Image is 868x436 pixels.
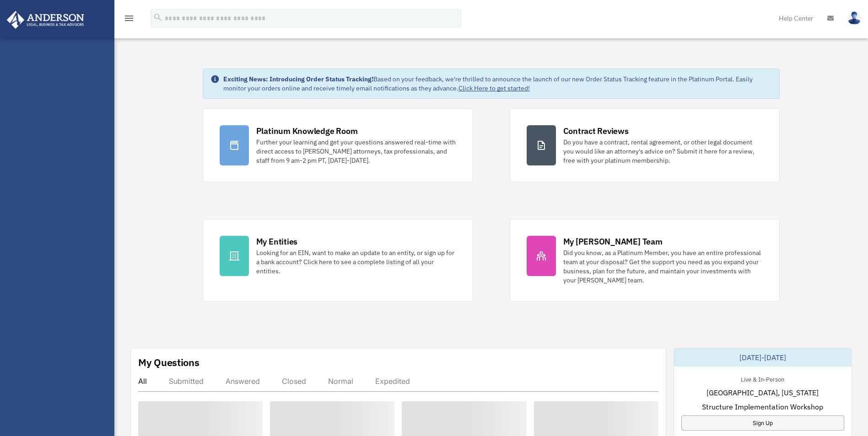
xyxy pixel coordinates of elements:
i: search [153,12,163,22]
div: My [PERSON_NAME] Team [563,236,663,247]
div: My Entities [256,236,297,247]
div: Live & In-Person [733,374,792,383]
div: Looking for an EIN, want to make an update to an entity, or sign up for a bank account? Click her... [256,248,456,276]
span: [GEOGRAPHIC_DATA], [US_STATE] [706,387,819,398]
span: Structure Implementation Workshop [702,401,823,412]
div: Contract Reviews [563,125,629,137]
div: Closed [282,377,306,386]
a: Contract Reviews Do you have a contract, rental agreement, or other legal document you would like... [510,108,780,182]
div: Submitted [169,377,204,386]
a: Platinum Knowledge Room Further your learning and get your questions answered real-time with dire... [203,108,473,182]
div: Based on your feedback, we're thrilled to announce the launch of our new Order Status Tracking fe... [223,74,772,93]
img: Anderson Advisors Platinum Portal [4,11,87,29]
a: My [PERSON_NAME] Team Did you know, as a Platinum Member, you have an entire professional team at... [510,219,780,302]
div: Normal [328,377,353,386]
div: My Questions [138,356,199,369]
div: Answered [226,377,260,386]
a: menu [124,16,135,24]
div: [DATE]-[DATE] [674,348,852,367]
img: User Pic [847,11,861,25]
div: Platinum Knowledge Room [256,125,358,137]
div: Further your learning and get your questions answered real-time with direct access to [PERSON_NAM... [256,138,456,165]
a: Click Here to get started! [458,84,530,92]
div: Did you know, as a Platinum Member, you have an entire professional team at your disposal? Get th... [563,248,763,285]
strong: Exciting News: Introducing Order Status Tracking! [223,75,373,83]
div: Do you have a contract, rental agreement, or other legal document you would like an attorney's ad... [563,138,763,165]
div: All [138,377,147,386]
i: menu [124,13,135,24]
div: Expedited [375,377,410,386]
a: My Entities Looking for an EIN, want to make an update to an entity, or sign up for a bank accoun... [203,219,473,302]
a: Sign Up [681,415,844,431]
